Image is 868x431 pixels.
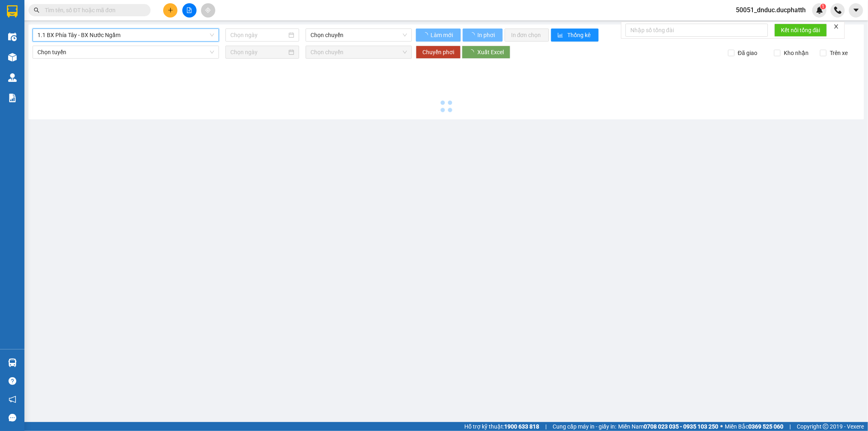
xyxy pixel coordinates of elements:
span: file-add [186,7,192,13]
span: copyright [823,424,829,429]
span: Kho nhận [781,48,812,57]
input: Chọn ngày [230,31,287,40]
img: warehouse-icon [8,73,17,82]
img: phone-icon [834,7,842,14]
strong: 0369 525 060 [748,423,783,430]
strong: 0708 023 035 - 0935 103 250 [644,423,718,430]
span: message [9,414,16,422]
span: 1 [822,4,824,9]
button: In phơi [463,29,503,42]
span: ⚪️ [720,425,723,428]
span: Chọn chuyến [310,46,407,58]
button: file-add [182,3,197,18]
button: Làm mới [416,29,461,42]
span: Làm mới [431,31,454,40]
span: search [34,7,39,13]
span: | [789,422,791,431]
input: Tìm tên, số ĐT hoặc mã đơn [45,6,141,15]
span: plus [168,7,173,13]
button: Xuất Excel [462,46,510,59]
span: In phơi [477,31,496,40]
span: 1.1 BX Phía Tây - BX Nước Ngầm [37,29,214,41]
span: Trên xe [826,48,851,57]
img: logo-vxr [7,5,17,18]
span: Đã giao [735,48,761,57]
button: caret-down [849,3,863,18]
span: aim [205,7,211,13]
span: Cung cấp máy in - giấy in: [553,422,616,431]
span: close [833,24,839,29]
img: warehouse-icon [8,358,17,367]
input: Nhập số tổng đài [625,24,768,37]
strong: 1900 633 818 [504,423,539,430]
input: Chọn ngày [230,48,287,57]
span: question-circle [9,377,16,385]
span: | [545,422,547,431]
button: aim [201,3,215,18]
span: Hỗ trợ kỹ thuật: [464,422,539,431]
span: notification [9,396,16,403]
img: warehouse-icon [8,53,17,62]
span: loading [469,32,476,38]
sup: 1 [820,4,826,9]
span: Miền Bắc [725,422,783,431]
span: caret-down [853,7,860,14]
button: Chuyển phơi [416,46,461,59]
span: Chọn chuyến [310,29,407,41]
span: Miền Nam [618,422,718,431]
span: 50051_dnduc.ducphatth [729,5,812,15]
button: Kết nối tổng đài [774,24,827,37]
img: warehouse-icon [8,33,17,41]
button: bar-chartThống kê [551,29,599,42]
span: bar-chart [558,32,564,39]
span: Kết nối tổng đài [781,26,820,35]
img: icon-new-feature [816,7,823,14]
button: In đơn chọn [505,29,549,42]
img: solution-icon [8,94,17,102]
button: plus [163,3,177,18]
span: Thống kê [568,31,592,40]
span: loading [422,32,429,38]
span: Chọn tuyến [37,46,214,58]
